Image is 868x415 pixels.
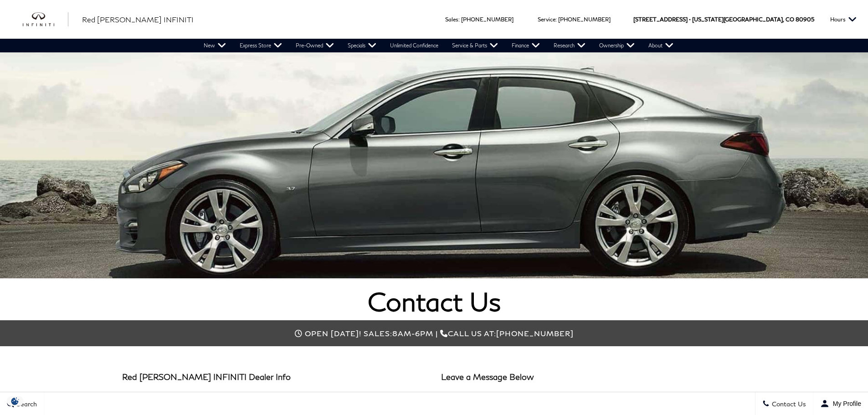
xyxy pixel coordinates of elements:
span: Sales: [364,329,392,338]
span: Open [DATE]! [305,329,361,338]
span: : [555,16,557,23]
h3: Leave a Message Below [441,373,746,382]
a: Pre-Owned [289,39,341,52]
span: [PHONE_NUMBER] [496,329,574,338]
a: Specials [341,39,383,52]
a: Express Store [233,39,289,52]
h1: Contact Us [122,287,746,316]
a: Unlimited Confidence [383,39,445,52]
span: My Profile [829,400,861,407]
div: Call us at: [122,329,746,338]
a: Red [PERSON_NAME] INFINITI [82,14,194,25]
span: Sales [445,16,458,23]
a: [STREET_ADDRESS] • [US_STATE][GEOGRAPHIC_DATA], CO 80905 [633,16,814,23]
img: INFINITI [23,12,68,27]
a: New [197,39,233,52]
span: Search [14,400,37,408]
a: Finance [505,39,547,52]
span: Service [538,16,555,23]
a: Ownership [592,39,642,52]
span: | [436,329,438,338]
img: Opt-Out Icon [5,396,26,406]
span: Red [PERSON_NAME] INFINITI [82,15,194,24]
span: : [458,16,460,23]
button: Open user profile menu [813,392,868,415]
nav: Main Navigation [197,39,680,52]
a: Service & Parts [445,39,505,52]
h3: Red [PERSON_NAME] INFINITI Dealer Info [122,373,427,382]
a: infiniti [23,12,68,27]
a: About [642,39,680,52]
a: [PHONE_NUMBER] [558,16,611,23]
span: Contact Us [770,400,806,408]
a: Research [547,39,592,52]
span: 8am-6pm [392,329,433,338]
section: Click to Open Cookie Consent Modal [5,396,26,406]
a: [PHONE_NUMBER] [461,16,514,23]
